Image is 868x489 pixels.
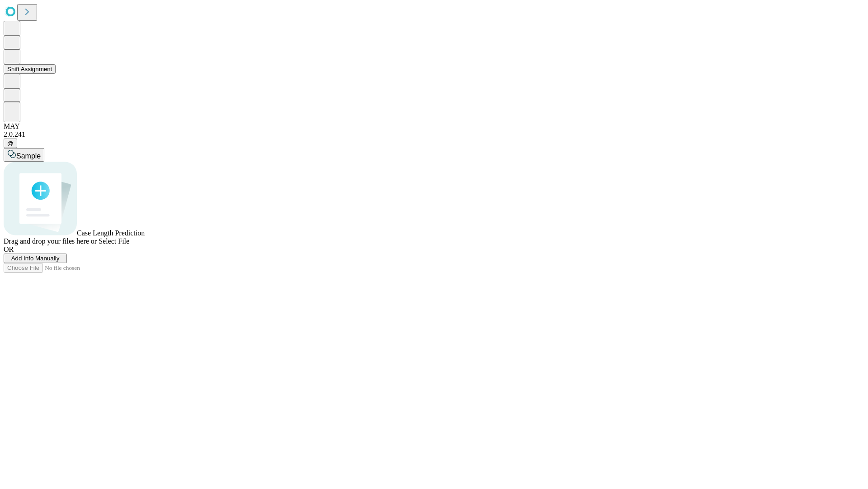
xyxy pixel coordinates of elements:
[4,122,864,130] div: MAY
[4,130,864,139] div: 2.0.241
[4,254,67,263] button: Add Info Manually
[4,139,17,148] button: @
[77,229,145,237] span: Case Length Prediction
[7,140,14,147] span: @
[4,64,56,74] button: Shift Assignment
[4,245,14,253] span: OR
[4,237,97,245] span: Drag and drop your files here or
[11,255,60,262] span: Add Info Manually
[99,237,129,245] span: Select File
[4,148,44,162] button: Sample
[16,152,41,160] span: Sample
